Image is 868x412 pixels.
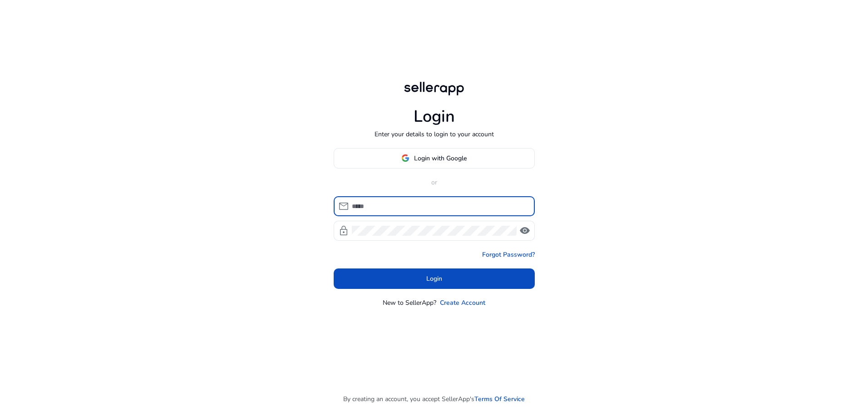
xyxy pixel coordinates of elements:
button: Login with Google [334,148,535,169]
p: New to SellerApp? [383,298,436,308]
a: Forgot Password? [482,250,535,259]
p: or [334,178,535,187]
button: Login [334,268,535,289]
img: google-logo.svg [401,154,409,162]
span: visibility [519,225,530,236]
h1: Login [414,107,455,126]
span: Login [426,274,442,283]
p: Enter your details to login to your account [375,129,494,139]
a: Terms Of Service [474,394,525,404]
a: Create Account [440,298,485,308]
span: lock [338,225,349,236]
span: mail [338,201,349,212]
span: Login with Google [414,154,467,163]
